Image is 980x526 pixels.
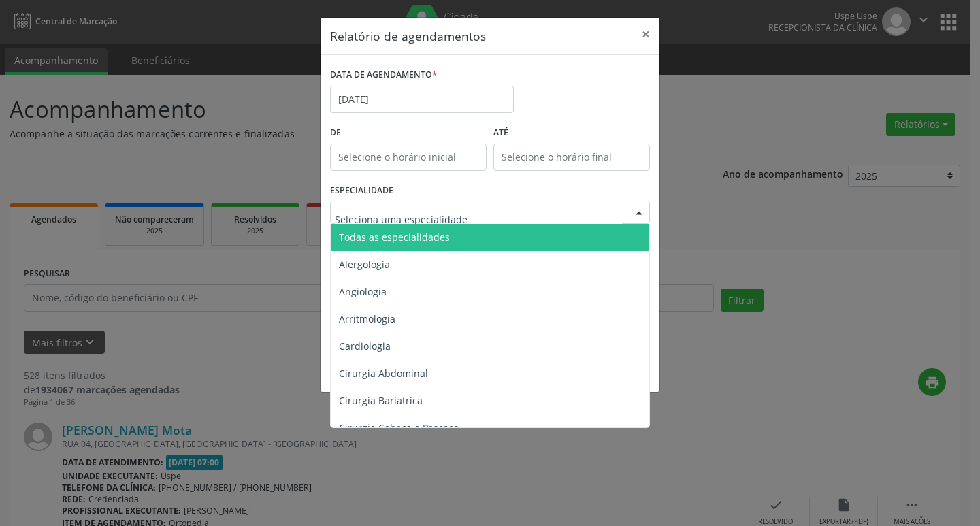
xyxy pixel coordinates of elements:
label: ESPECIALIDADE [330,180,393,201]
span: Cirurgia Bariatrica [339,394,423,407]
span: Arritmologia [339,312,395,325]
input: Selecione o horário inicial [330,144,487,171]
label: DATA DE AGENDAMENTO [330,65,437,86]
span: Cirurgia Abdominal [339,367,428,380]
input: Selecione o horário final [493,144,650,171]
span: Angiologia [339,285,387,298]
span: Alergologia [339,258,390,271]
input: Seleciona uma especialidade [335,206,622,233]
span: Todas as especialidades [339,231,450,244]
label: ATÉ [493,122,650,144]
span: Cirurgia Cabeça e Pescoço [339,421,459,434]
span: Cardiologia [339,340,391,352]
input: Selecione uma data ou intervalo [330,86,514,113]
button: Close [632,18,659,51]
label: De [330,122,487,144]
h5: Relatório de agendamentos [330,27,486,45]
